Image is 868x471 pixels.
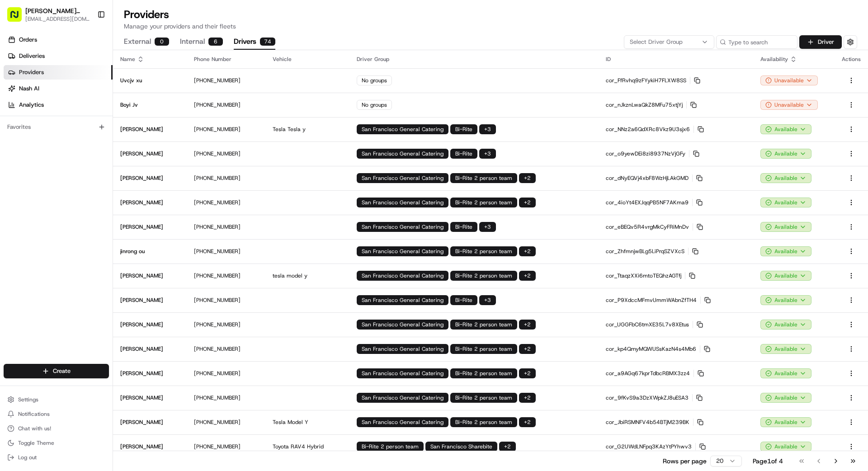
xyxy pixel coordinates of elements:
[120,272,163,279] p: [PERSON_NAME]
[273,443,342,450] p: Toyota RAV4 Hybrid
[194,174,258,182] p: [PHONE_NUMBER]
[9,9,27,27] img: Nash
[716,35,797,49] input: Type to search
[76,179,84,186] div: 💻
[120,370,163,377] p: [PERSON_NAME]
[120,345,163,353] p: [PERSON_NAME]
[194,101,258,108] p: [PHONE_NUMBER]
[519,320,536,330] div: + 2
[64,199,109,207] a: Powered byPylon
[606,56,746,63] div: ID
[260,38,275,46] div: 74
[25,6,90,15] span: [PERSON_NAME] Transportation
[194,394,258,401] p: [PHONE_NUMBER]
[4,49,113,63] a: Deliveries
[760,320,811,330] div: Available
[120,174,163,182] p: [PERSON_NAME]
[362,174,443,182] span: San Francisco General Catering
[53,367,71,375] span: Create
[155,38,169,46] div: 0
[760,149,811,159] button: Available
[18,425,51,432] span: Chat with us!
[357,75,392,85] div: No groups
[519,417,536,427] div: + 2
[362,126,443,133] span: San Francisco General Catering
[455,370,512,377] span: Bi-Rite 2 person team
[180,34,223,50] button: Internal
[4,437,109,449] button: Toggle Theme
[234,34,275,50] button: Drivers
[18,410,50,418] span: Notifications
[19,86,35,103] img: 5e9a9d7314ff4150bce227a61376b483.jpg
[5,174,73,190] a: 📗Knowledge Base
[362,248,443,255] span: San Francisco General Catering
[19,36,37,44] span: Orders
[760,295,811,305] button: Available
[760,442,811,452] div: Available
[194,370,258,377] p: [PHONE_NUMBER]
[760,246,811,256] button: Available
[760,222,811,232] button: Available
[124,22,857,31] p: Manage your providers and their fleets
[273,126,342,133] p: Tesla Tesla y
[455,394,512,401] span: Bi-Rite 2 person team
[606,248,746,255] p: cor_ZhfmnjwBLg5LiPrqSZVXcS
[73,174,149,190] a: 💻API Documentation
[606,321,746,328] p: cor_UGGFbC6tmXE35L7v8XEtus
[25,15,90,23] button: [EMAIL_ADDRESS][DOMAIN_NAME]
[120,56,179,63] div: Name
[362,150,443,157] span: San Francisco General Catering
[606,77,746,84] p: cor_FfRvhq9zFYykiH7FLXW8SS
[362,345,443,353] span: San Francisco General Catering
[760,368,811,378] button: Available
[4,33,113,47] a: Orders
[842,56,861,63] div: Actions
[18,396,38,403] span: Settings
[760,124,811,134] button: Available
[606,126,746,133] p: cor_NNz2a6QdXRc8Vkz9U3sjx6
[19,85,39,93] span: Nash AI
[606,419,746,426] p: cor_JbiRSMNFV4b54BTjM239BK
[194,272,258,279] p: [PHONE_NUMBER]
[499,442,516,452] div: + 2
[606,199,746,206] p: cor_4ioYt4EXJqqPB5NF7AKma9
[362,272,443,279] span: San Francisco General Catering
[663,457,707,466] p: Rows per page
[41,95,124,103] div: We're available if you need us!
[362,321,443,328] span: San Francisco General Catering
[760,198,811,207] button: Available
[120,77,142,84] p: Uvcjv xu
[606,150,746,157] p: cor_o9yewDEi8zi8937NzVjGFy
[606,370,746,377] p: cor_a9AGq67kprTdbcRBMX3zz4
[519,344,536,354] div: + 2
[753,457,783,466] div: Page 1 of 4
[760,173,811,183] div: Available
[362,394,443,401] span: San Francisco General Catering
[4,364,109,378] button: Create
[120,248,145,255] p: jinrong ou
[273,56,342,63] div: Vehicle
[194,77,258,84] p: [PHONE_NUMBER]
[479,222,496,232] div: + 3
[4,120,109,134] div: Favorites
[273,419,342,426] p: Tesla Model Y
[273,272,342,279] p: tesla model y
[120,419,163,426] p: [PERSON_NAME]
[19,101,44,109] span: Analytics
[799,35,842,49] button: Driver
[124,34,169,50] button: External
[52,140,55,147] span: •
[760,344,811,354] div: Available
[606,443,746,450] p: cor_G2UWdLNFpq3KAzYtPYhwv3
[760,393,811,403] div: Available
[455,150,472,157] span: Bi-Rite
[606,345,746,353] p: cor_kp4QmyMQWUSsKazN4s4Mb6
